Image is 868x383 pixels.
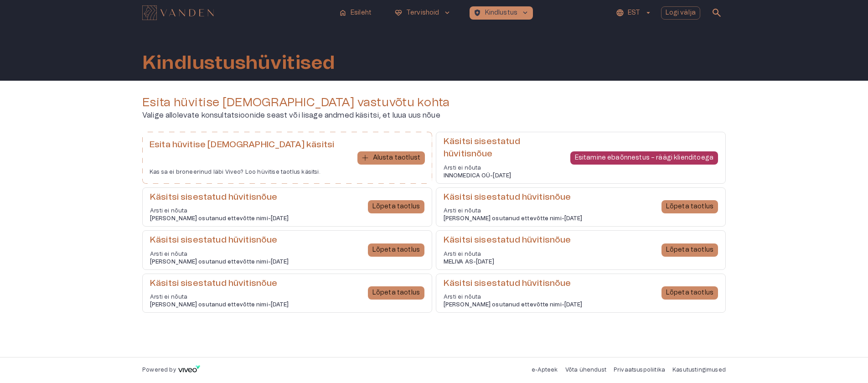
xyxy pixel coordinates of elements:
button: Lõpeta taotlus [368,243,424,257]
p: Lõpeta taotlus [666,288,713,298]
button: Lõpeta taotlus [661,200,718,213]
p: Lõpeta taotlus [372,288,420,298]
h6: MELIVA AS - [DATE] [444,258,571,266]
a: e-Apteek [532,367,558,373]
p: Lõpeta taotlus [372,202,420,212]
button: Lõpeta taotlus [368,286,424,300]
button: Lõpeta taotlus [661,243,718,257]
p: Esitamine ebaõnnestus – räägi klienditoega [575,153,713,163]
h4: Esita hüvitise [DEMOGRAPHIC_DATA] vastuvõtu kohta [142,95,726,110]
p: Arsti ei nõuta [444,164,563,172]
p: Valige allolevate konsultatsioonide seast või lisage andmed käsitsi, et luua uus nõue [142,110,726,121]
p: Arsti ei nõuta [150,250,289,258]
p: Esileht [351,8,372,18]
p: Arsti ei nõuta [444,293,582,301]
p: Kindlustus [485,8,518,18]
span: health_and_safety [473,9,481,17]
h6: Käsitsi sisestatud hüvitisnõue [444,234,571,247]
span: home [339,9,347,17]
button: Lõpeta taotlus [661,286,718,300]
h6: [PERSON_NAME] osutanud ettevõtte nimi - [DATE] [150,215,289,223]
span: ecg_heart [394,9,403,17]
h6: Käsitsi sisestatud hüvitisnõue [444,191,582,204]
button: ecg_heartTervishoidkeyboard_arrow_down [391,6,455,20]
p: Lõpeta taotlus [666,245,713,255]
p: Logi välja [666,8,696,18]
a: Navigate to homepage [142,6,331,19]
h6: Käsitsi sisestatud hüvitisnõue [444,278,582,290]
button: EST [615,6,653,20]
img: Vanden logo [142,5,214,20]
span: search [711,7,722,18]
h6: [PERSON_NAME] osutanud ettevõtte nimi - [DATE] [150,301,289,309]
p: Kas sa ei broneerinud läbi Viveo? Loo hüvitise taotlus käsitsi. [150,168,334,176]
p: Lõpeta taotlus [372,245,420,255]
h6: [PERSON_NAME] osutanud ettevõtte nimi - [DATE] [444,215,582,223]
h6: [PERSON_NAME] osutanud ettevõtte nimi - [DATE] [444,301,582,309]
p: Lõpeta taotlus [666,202,713,212]
p: Arsti ei nõuta [150,293,289,301]
p: Arsti ei nõuta [444,250,571,258]
span: keyboard_arrow_down [443,9,451,17]
h6: Käsitsi sisestatud hüvitisnõue [150,278,289,290]
button: Alusta taotlust [357,151,425,165]
h1: Kindlustushüvitised [142,52,335,73]
p: Powered by [142,366,176,374]
h6: INNOMEDICA OÜ - [DATE] [444,172,563,180]
h6: Esita hüvitise [DEMOGRAPHIC_DATA] käsitsi [150,139,334,151]
p: Võta ühendust [565,366,606,374]
h6: Käsitsi sisestatud hüvitisnõue [444,136,563,160]
span: keyboard_arrow_down [521,9,529,17]
p: Tervishoid [406,8,439,18]
h6: Käsitsi sisestatud hüvitisnõue [150,191,289,204]
h6: [PERSON_NAME] osutanud ettevõtte nimi - [DATE] [150,258,289,266]
button: health_and_safetyKindlustuskeyboard_arrow_down [470,6,533,20]
button: homeEsileht [335,6,376,20]
button: Lõpeta taotlus [368,200,424,213]
a: Kasutustingimused [672,367,726,373]
p: Arsti ei nõuta [150,207,289,215]
button: Esitamine ebaõnnestus – räägi klienditoega [570,151,718,165]
button: Logi välja [661,6,701,20]
button: open search modal [708,4,726,22]
a: Privaatsuspoliitika [614,367,665,373]
p: Alusta taotlust [373,153,420,163]
p: EST [628,8,640,18]
h6: Käsitsi sisestatud hüvitisnõue [150,234,289,247]
p: Arsti ei nõuta [444,207,582,215]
